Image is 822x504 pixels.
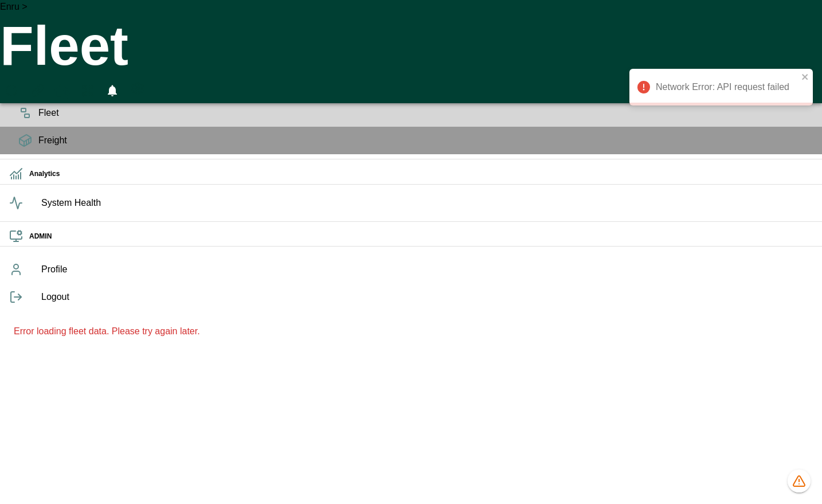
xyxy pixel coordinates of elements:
[78,78,97,103] button: Fullscreen
[29,231,813,242] h6: ADMIN
[38,134,813,147] span: Freight
[41,263,813,276] span: Profile
[127,78,148,99] button: Preferences
[788,470,811,493] button: 1323 data issues
[801,72,809,83] button: close
[53,78,73,103] button: HomeTime Editor
[41,290,813,304] span: Logout
[131,81,144,95] svg: Preferences
[629,69,813,106] div: Network Error: API request failed
[41,196,813,210] span: System Health
[28,78,48,103] button: Manual Assignment
[38,106,813,120] span: Fleet
[14,325,808,338] p: Error loading fleet data. Please try again later.
[29,169,813,179] h6: Analytics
